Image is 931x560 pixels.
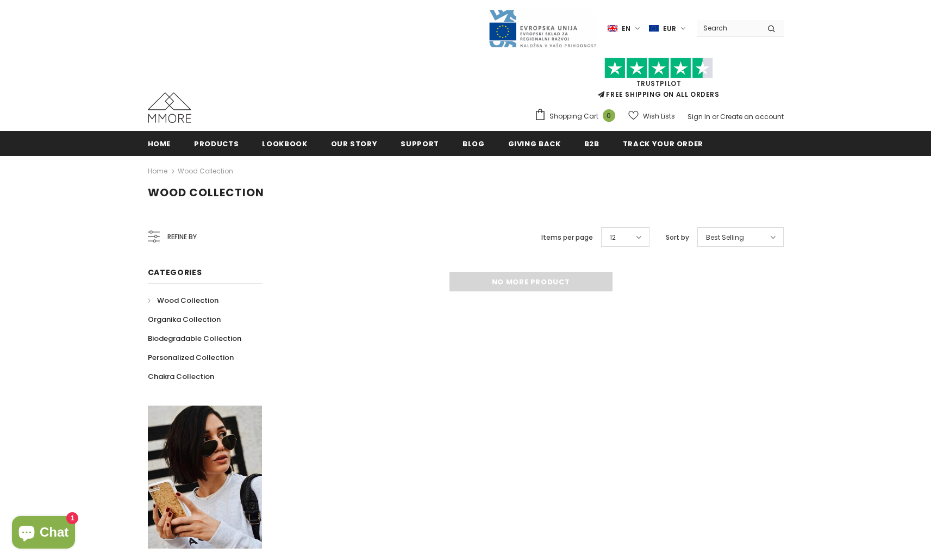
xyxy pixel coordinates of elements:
a: Create an account [720,112,784,121]
span: Best Selling [706,232,744,243]
inbox-online-store-chat: Shopify online store chat [9,516,78,551]
span: Organika Collection [148,314,221,325]
span: Lookbook [262,139,307,149]
span: Refine by [167,231,197,243]
a: B2B [584,131,599,155]
a: Sign In [688,112,710,121]
span: support [401,139,439,149]
a: Chakra Collection [148,367,214,386]
span: en [622,23,630,34]
a: Organika Collection [148,310,221,329]
span: or [712,112,718,121]
a: Home [148,131,171,155]
span: Categories [148,267,202,278]
span: Track your order [623,139,703,149]
a: Personalized Collection [148,348,234,367]
a: Products [194,131,239,155]
span: Wood Collection [157,295,218,306]
a: support [401,131,439,155]
span: Wish Lists [643,111,675,122]
span: 12 [610,232,616,243]
span: FREE SHIPPING ON ALL ORDERS [534,63,784,99]
img: Trust Pilot Stars [604,58,713,79]
a: Home [148,165,167,178]
a: Wood Collection [148,291,218,310]
span: Chakra Collection [148,371,214,382]
span: EUR [663,23,676,34]
span: Products [194,139,239,149]
a: Lookbook [262,131,307,155]
span: Shopping Cart [549,111,598,122]
img: Javni Razpis [488,9,597,48]
label: Items per page [541,232,593,243]
a: Giving back [508,131,561,155]
a: Blog [463,131,485,155]
a: Biodegradable Collection [148,329,241,348]
span: Home [148,139,171,149]
label: Sort by [666,232,689,243]
a: Wish Lists [628,107,675,126]
span: Biodegradable Collection [148,333,241,344]
a: Track your order [623,131,703,155]
span: Blog [463,139,485,149]
a: Shopping Cart 0 [534,108,621,125]
span: B2B [584,139,599,149]
span: Wood Collection [148,185,264,200]
a: Wood Collection [178,166,233,176]
a: Our Story [331,131,378,155]
span: 0 [603,109,615,122]
img: MMORE Cases [148,92,191,123]
span: Giving back [508,139,561,149]
a: Trustpilot [636,79,682,88]
img: i-lang-1.png [608,24,617,33]
span: Personalized Collection [148,352,234,363]
a: Javni Razpis [488,23,597,33]
span: Our Story [331,139,378,149]
input: Search Site [697,20,759,36]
